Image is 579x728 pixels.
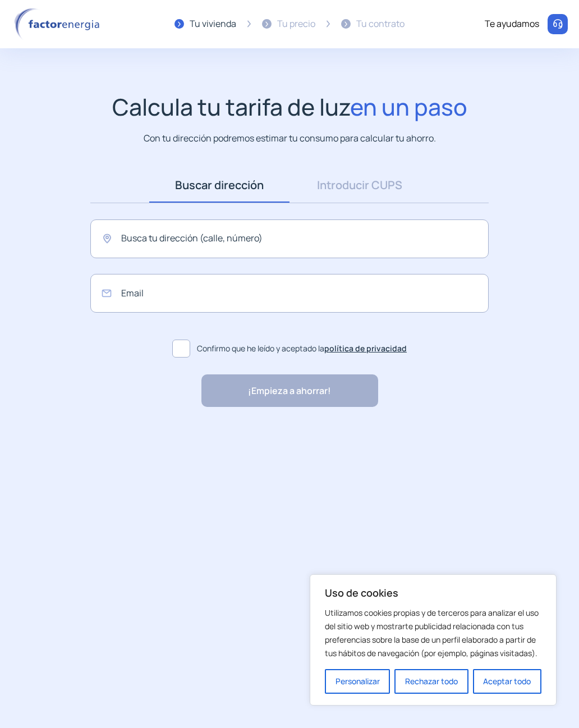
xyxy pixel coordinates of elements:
[197,342,407,355] span: Confirmo que he leído y aceptado la
[485,17,539,31] div: Te ayudamos
[356,17,405,31] div: Tu contrato
[350,91,467,122] span: en un paso
[325,669,390,694] button: Personalizar
[149,168,289,203] a: Buscar dirección
[112,93,467,121] h1: Calcula tu tarifa de luz
[473,669,541,694] button: Aceptar todo
[325,586,541,599] p: Uso de cookies
[310,574,557,706] div: Uso de cookies
[144,131,436,145] p: Con tu dirección podremos estimar tu consumo para calcular tu ahorro.
[552,19,563,30] img: llamar
[11,8,107,40] img: logo factor
[324,343,407,354] a: política de privacidad
[394,669,468,694] button: Rechazar todo
[289,168,430,203] a: Introducir CUPS
[190,17,236,31] div: Tu vivienda
[325,606,541,660] p: Utilizamos cookies propias y de terceros para analizar el uso del sitio web y mostrarte publicida...
[277,17,315,31] div: Tu precio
